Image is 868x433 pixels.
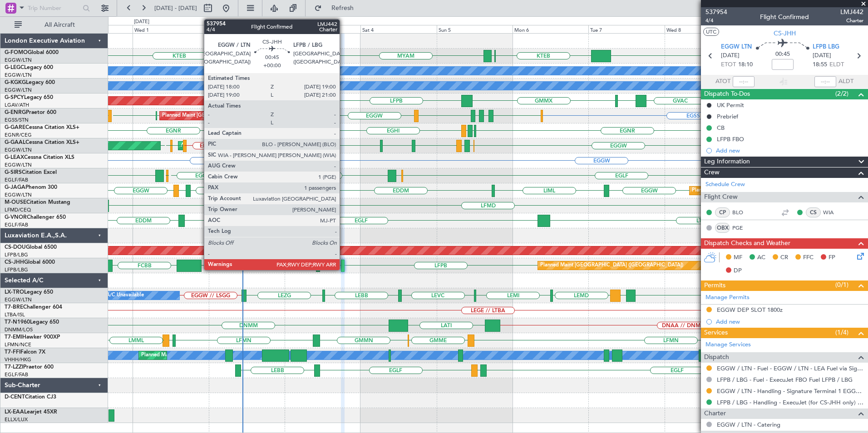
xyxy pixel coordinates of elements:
span: FFC [803,253,814,262]
a: CS-DOUGlobal 6500 [5,245,57,250]
a: BLO [732,208,753,216]
span: CR [780,253,788,262]
a: G-ENRGPraetor 600 [5,110,56,115]
a: G-GAALCessna Citation XLS+ [5,140,79,145]
a: Manage Services [705,340,751,349]
a: G-KGKGLegacy 600 [5,80,55,85]
span: FP [829,253,835,262]
a: G-LEGCLegacy 600 [5,65,53,70]
span: G-VNOR [5,215,27,220]
a: D-CENTCitation CJ3 [5,394,56,400]
span: T7-N1960 [5,320,30,325]
div: Sat 4 [360,25,436,33]
span: 18:55 [813,60,827,69]
span: EGGW LTN [721,43,752,52]
span: G-JAGA [5,185,25,190]
a: LFPB / LBG - Fuel - ExecuJet FBO Fuel LFPB / LBG [717,376,853,384]
span: G-KGKG [5,80,26,85]
span: ETOT [721,60,736,69]
button: Refresh [310,1,365,15]
div: Fri 3 [285,25,360,33]
div: Planned Maint [GEOGRAPHIC_DATA] ([GEOGRAPHIC_DATA]) [540,259,683,272]
a: CS-JHHGlobal 6000 [5,260,55,265]
span: CS-DOU [5,245,26,250]
div: AOG Maint Dusseldorf [181,139,233,153]
a: EGGW / LTN - Fuel - EGGW / LTN - LEA Fuel via Signature in EGGW [717,364,863,372]
span: LX-TRO [5,290,24,295]
a: G-LEAXCessna Citation XLS [5,155,74,160]
span: [DATE] [721,51,740,60]
a: EGLF/FAB [5,177,28,183]
a: EGGW/LTN [5,162,32,168]
span: ALDT [838,77,853,86]
a: EGGW / LTN - Handling - Signature Terminal 1 EGGW / LTN [717,387,863,395]
a: G-JAGAPhenom 300 [5,185,57,190]
a: LFMD/CEQ [5,207,31,213]
span: T7-BRE [5,305,23,310]
span: 00:45 [775,50,790,59]
span: CS-JHH [774,29,796,38]
div: Prebrief [717,113,738,120]
input: --:-- [733,76,755,87]
div: Thu 2 [209,25,285,33]
a: T7-N1960Legacy 650 [5,320,59,325]
span: Crew [704,167,720,178]
a: LX-TROLegacy 650 [5,290,53,295]
span: G-LEAX [5,155,24,160]
span: ELDT [829,60,844,69]
span: M-OUSE [5,200,26,205]
div: EGGW DEP SLOT 1800z [717,306,783,314]
span: LX-EAA [5,409,24,415]
button: UTC [703,28,719,36]
a: EGLF/FAB [5,371,28,378]
a: LFPB / LBG - Handling - ExecuJet (for CS-JHH only) LFPB / LBG [717,399,863,406]
a: T7-EMIHawker 900XP [5,335,60,340]
span: AC [757,253,765,262]
span: Dispatch To-Dos [704,89,750,99]
span: ATOT [715,77,730,86]
div: Sun 5 [437,25,513,33]
a: LFMN/NCE [5,341,31,348]
span: LFPB LBG [813,43,839,52]
span: [DATE] - [DATE] [154,4,197,12]
span: D-CENT [5,394,25,400]
a: G-FOMOGlobal 6000 [5,50,59,55]
span: Dispatch Checks and Weather [704,238,790,249]
a: LFPB/LBG [5,251,28,258]
a: PGE [732,224,753,232]
a: EGGW/LTN [5,147,32,153]
span: Leg Information [704,157,750,167]
div: Add new [716,147,863,154]
span: (2/2) [835,89,848,98]
span: Charter [840,17,863,25]
span: Permits [704,280,725,291]
span: Charter [704,408,726,419]
div: Wed 8 [665,25,740,33]
span: (0/1) [835,280,848,290]
span: DP [734,266,742,276]
span: G-SIRS [5,170,22,175]
a: T7-LZZIPraetor 600 [5,364,54,370]
span: 537954 [705,7,727,17]
span: T7-LZZI [5,364,23,370]
a: G-VNORChallenger 650 [5,215,66,220]
div: [DATE] [134,18,149,26]
a: ELLX/LUX [5,416,28,423]
input: Trip Number [28,1,80,15]
span: G-ENRG [5,110,26,115]
span: CS-JHH [5,260,24,265]
a: Schedule Crew [705,180,745,189]
a: T7-BREChallenger 604 [5,305,62,310]
div: Add new [716,318,863,325]
span: T7-EMI [5,335,22,340]
div: Flight Confirmed [760,12,809,22]
a: EGGW/LTN [5,87,32,93]
div: Mon 6 [513,25,588,33]
span: (1/4) [835,328,848,337]
a: EGSS/STN [5,117,29,123]
a: G-GARECessna Citation XLS+ [5,125,79,130]
span: MF [734,253,742,262]
div: Planned Maint [GEOGRAPHIC_DATA] ([GEOGRAPHIC_DATA]) [141,349,284,362]
a: WIA [823,208,843,216]
div: UK Permit [717,101,744,109]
